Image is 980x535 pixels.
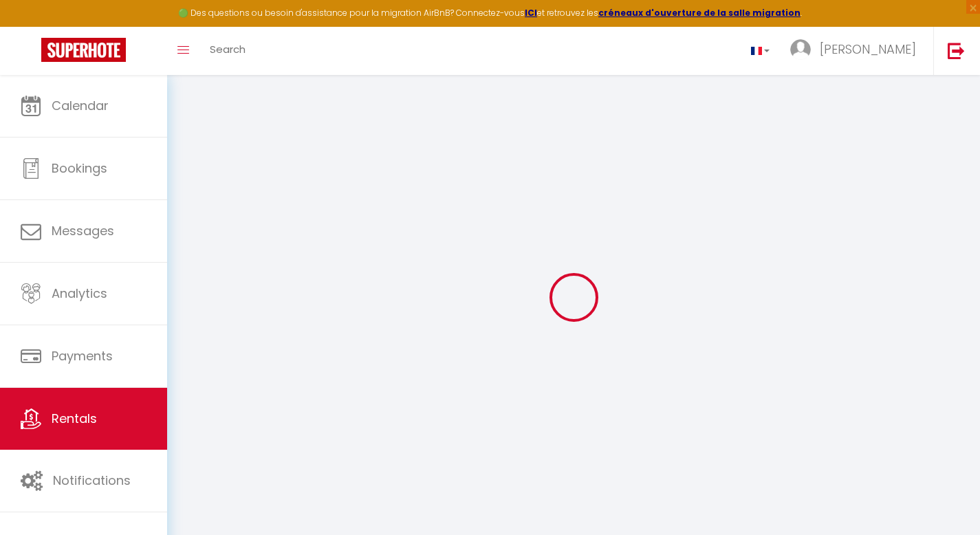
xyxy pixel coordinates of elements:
[199,27,256,75] a: Search
[53,472,131,489] span: Notifications
[52,410,97,427] span: Rentals
[790,39,811,60] img: ...
[780,27,933,75] a: ... [PERSON_NAME]
[948,42,965,59] img: logout
[11,6,52,47] button: Ouvrir le widget de chat LiveChat
[41,38,126,62] img: Super Booking
[820,41,916,58] span: [PERSON_NAME]
[525,7,537,19] a: ICI
[52,160,107,177] span: Bookings
[52,347,113,364] span: Payments
[210,42,246,56] span: Search
[52,285,107,302] span: Analytics
[52,222,114,239] span: Messages
[598,7,801,19] a: créneaux d'ouverture de la salle migration
[52,97,109,114] span: Calendar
